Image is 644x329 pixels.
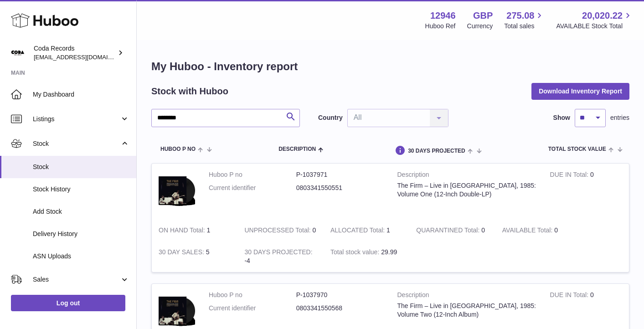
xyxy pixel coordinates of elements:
[159,170,195,210] img: product image
[209,170,296,179] dt: Huboo P no
[33,275,120,284] span: Sales
[237,241,323,272] td: -4
[296,170,384,179] dd: P-1037971
[473,10,493,22] strong: GBP
[582,10,623,22] span: 20,020.22
[506,10,534,22] span: 275.08
[543,164,629,219] td: 0
[556,10,633,31] a: 20,020.22 AVAILABLE Stock Total
[481,226,485,234] span: 0
[553,113,570,122] label: Show
[467,22,493,31] div: Currency
[209,304,296,313] dt: Current identifier
[397,291,536,302] strong: Description
[33,115,120,123] span: Listings
[425,22,456,31] div: Huboo Ref
[296,184,384,192] dd: 0803341550551
[324,219,409,242] td: 1
[550,171,590,180] strong: DUE IN Total
[33,230,129,238] span: Delivery History
[34,53,134,61] span: [EMAIL_ADDRESS][DOMAIN_NAME]
[237,219,323,242] td: 0
[495,219,581,242] td: 0
[330,226,386,236] strong: ALLOCATED Total
[152,219,237,242] td: 1
[33,207,129,216] span: Add Stock
[33,185,129,194] span: Stock History
[33,163,129,171] span: Stock
[159,248,206,258] strong: 30 DAY SALES
[209,184,296,192] dt: Current identifier
[151,85,228,98] h2: Stock with Huboo
[278,146,316,152] span: Description
[33,139,120,148] span: Stock
[296,291,384,299] dd: P-1037970
[296,304,384,313] dd: 0803341550568
[548,146,606,152] span: Total stock value
[502,226,554,236] strong: AVAILABLE Total
[152,241,237,272] td: 5
[330,248,381,258] strong: Total stock value
[34,44,116,62] div: Coda Records
[556,22,633,31] span: AVAILABLE Stock Total
[504,10,545,31] a: 275.08 Total sales
[11,295,125,311] a: Log out
[160,146,196,152] span: Huboo P no
[531,83,629,99] button: Download Inventory Report
[33,252,129,261] span: ASN Uploads
[397,170,536,181] strong: Description
[244,226,312,236] strong: UNPROCESSED Total
[504,22,545,31] span: Total sales
[430,10,456,22] strong: 12946
[397,181,536,199] div: The Firm – Live in [GEOGRAPHIC_DATA], 1985: Volume One (12-Inch Double-LP)
[151,59,629,74] h1: My Huboo - Inventory report
[408,148,465,154] span: 30 DAYS PROJECTED
[550,291,590,301] strong: DUE IN Total
[11,46,25,60] img: haz@pcatmedia.com
[209,291,296,299] dt: Huboo P no
[397,302,536,319] div: The Firm – Live in [GEOGRAPHIC_DATA], 1985: Volume Two (12-Inch Album)
[610,113,629,122] span: entries
[33,90,129,99] span: My Dashboard
[318,113,343,122] label: Country
[244,248,312,258] strong: 30 DAYS PROJECTED
[416,226,481,236] strong: QUARANTINED Total
[159,226,207,236] strong: ON HAND Total
[381,248,397,256] span: 29.99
